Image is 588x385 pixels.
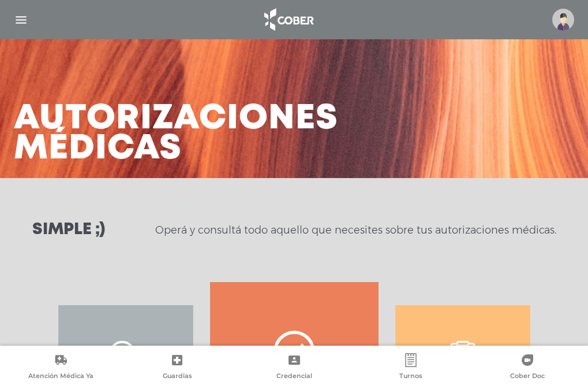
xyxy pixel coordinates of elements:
h3: Simple ;) [32,222,105,238]
a: Guardias [119,353,235,383]
a: Cober Doc [469,353,586,383]
span: Cober Doc [510,372,545,382]
h3: Autorizaciones médicas [14,104,338,164]
img: Cober_menu-lines-white.svg [14,13,28,27]
span: Atención Médica Ya [28,372,93,382]
span: Credencial [276,372,312,382]
span: Guardias [163,372,192,382]
a: Turnos [353,353,469,383]
img: profile-placeholder.svg [552,9,574,31]
a: Atención Médica Ya [2,353,119,383]
p: Operá y consultá todo aquello que necesites sobre tus autorizaciones médicas. [155,223,556,237]
span: Turnos [399,372,422,382]
img: logo_cober_home-white.png [258,6,319,34]
a: Credencial [235,353,352,383]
